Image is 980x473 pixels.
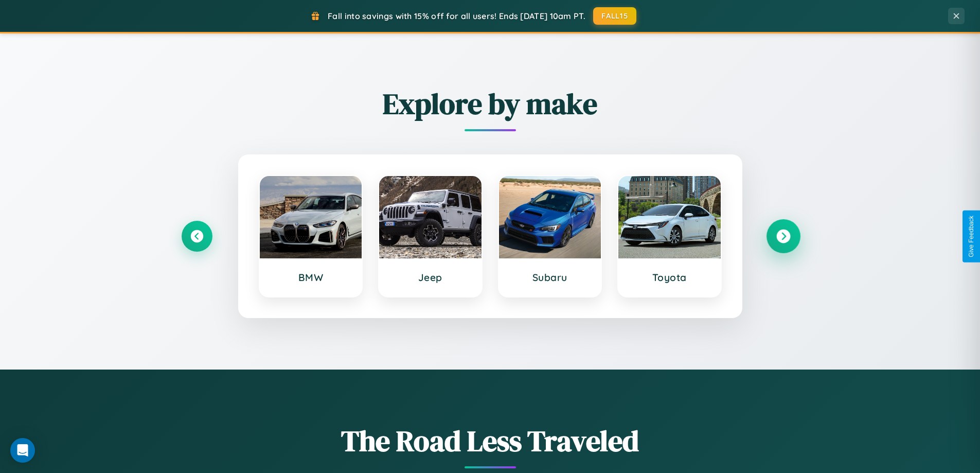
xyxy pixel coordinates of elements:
h3: BMW [270,271,352,284]
button: FALL15 [593,7,636,25]
h1: The Road Less Traveled [182,421,799,461]
h2: Explore by make [182,84,799,124]
span: Fall into savings with 15% off for all users! Ends [DATE] 10am PT. [328,11,585,21]
h3: Subaru [509,271,591,284]
div: Give Feedback [968,216,975,257]
h3: Jeep [389,271,471,284]
h3: Toyota [629,271,710,284]
div: Open Intercom Messenger [10,438,35,463]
